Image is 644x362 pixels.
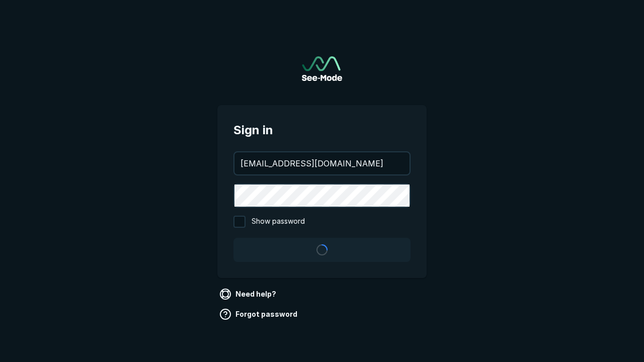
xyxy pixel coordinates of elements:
a: Need help? [217,286,280,302]
span: Show password [252,216,305,228]
a: Forgot password [217,306,301,322]
span: Sign in [233,121,411,139]
a: Go to sign in [302,56,342,81]
img: See-Mode Logo [302,56,342,81]
input: your@email.com [234,152,410,174]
